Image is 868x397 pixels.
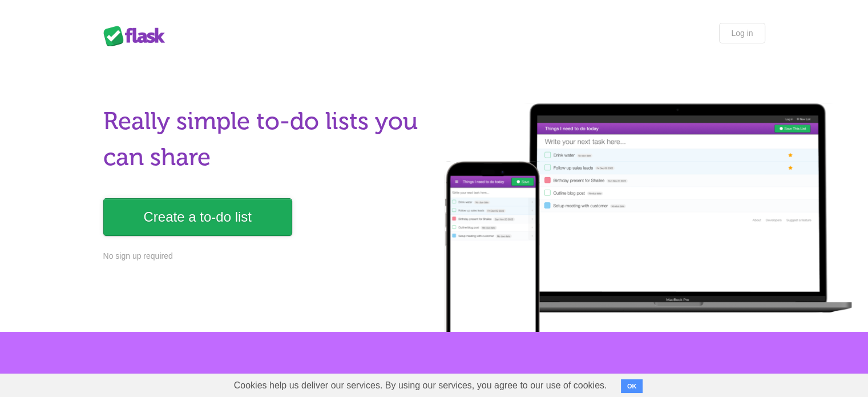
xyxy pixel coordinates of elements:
[103,250,427,262] p: No sign up required
[719,23,765,43] a: Log in
[103,103,427,175] h1: Really simple to-do lists you can share
[103,198,292,236] a: Create a to-do list
[621,379,643,393] button: OK
[223,374,619,397] span: Cookies help us deliver our services. By using our services, you agree to our use of cookies.
[103,26,172,46] div: Flask Lists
